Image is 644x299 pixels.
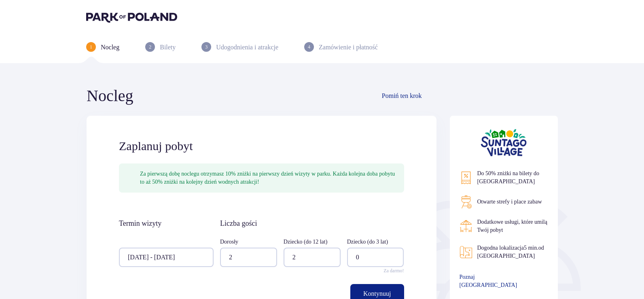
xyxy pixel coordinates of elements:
p: 4 [308,43,310,51]
p: Termin wizyty [119,218,161,228]
span: Dogodna lokalizacja od [GEOGRAPHIC_DATA] [477,245,544,259]
img: Grill Icon [460,195,472,208]
span: 5 min. [524,245,538,251]
a: Poznaj [GEOGRAPHIC_DATA] [460,273,549,289]
img: Discount Icon [460,171,472,184]
label: Dorosły [220,238,238,246]
img: Map Icon [460,246,472,259]
p: Liczba gości [220,218,257,228]
p: Kontynuuj [363,289,391,298]
p: 1 [90,43,92,51]
p: Zamówienie i płatność [319,43,378,52]
p: 3 [205,43,208,51]
a: Pomiń ten krok [382,91,436,101]
span: Otwarte strefy i place zabaw [477,199,542,205]
span: Poznaj [GEOGRAPHIC_DATA] [460,273,534,289]
p: Zaplanuj pobyt [119,138,193,154]
img: Park of Poland logo [86,11,177,23]
p: Nocleg [101,43,119,52]
p: Udogodnienia i atrakcje [216,43,278,52]
p: 2 [149,43,151,51]
span: Do 50% zniżki na bilety do [GEOGRAPHIC_DATA] [477,170,540,184]
span: Dodatkowe usługi, które umilą Twój pobyt [477,219,547,233]
h1: Nocleg [87,86,133,106]
div: Za pierwszą dobę noclegu otrzymasz 10% zniżki na pierwszy dzień wizyty w parku. Każda kolejna dob... [140,170,398,186]
span: Pomiń ten krok [382,91,422,100]
img: Suntago Village [481,129,527,157]
p: Bilety [160,43,176,52]
p: Za darmo! [383,267,404,274]
label: Dziecko (do 3 lat) [347,238,388,246]
img: Restaurant Icon [460,220,472,233]
label: Dziecko (do 12 lat) [284,238,327,246]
